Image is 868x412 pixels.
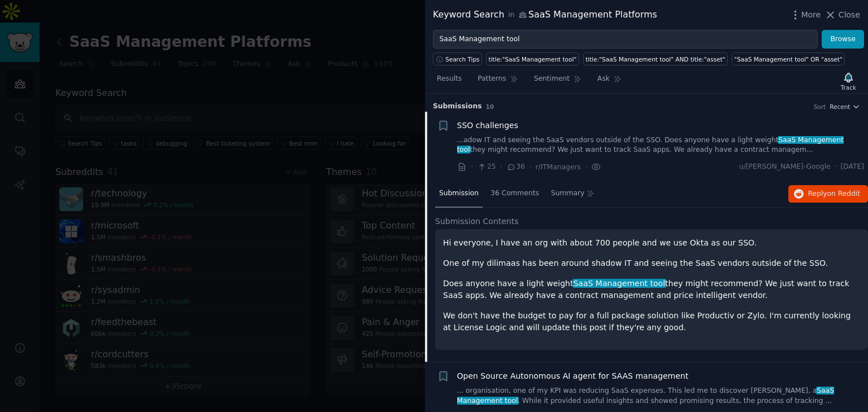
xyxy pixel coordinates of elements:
div: Keyword Search SaaS Management Platforms [433,8,657,22]
span: SaaS Management tool [572,279,666,288]
button: Browse [822,30,864,49]
input: Try a keyword related to your business [433,30,818,49]
span: Submission Contents [435,216,519,227]
div: Track [841,84,856,91]
div: "SaaS Management tool" OR "asset" [734,55,842,63]
a: Ask [593,70,626,93]
a: title:"SaaS Management tool" [486,52,579,65]
span: Submission s [433,102,482,112]
span: on Reddit [827,190,860,198]
span: SaaS Management tool [457,136,844,154]
a: ... organisation, one of my KPI was reducing SaaS expenses. This led me to discover [PERSON_NAME]... [457,386,865,406]
span: Recent [830,103,850,111]
span: Submission [439,189,479,199]
span: · [500,161,502,173]
span: More [801,9,821,21]
span: Search Tips [445,55,480,63]
div: Sort [814,103,826,111]
a: Open Source Autonomous AI agent for SAAS management [457,370,689,382]
button: Search Tips [433,52,482,65]
button: Recent [830,103,860,111]
span: in [508,10,514,20]
span: Close [839,9,860,21]
p: Hi everyone, I have an org with about 700 people and we use Okta as our SSO. [443,237,860,249]
span: · [529,161,531,173]
a: title:"SaaS Management tool" AND title:"asset" [583,52,728,65]
span: · [585,161,587,173]
button: Replyon Reddit [788,185,868,203]
a: "SaaS Management tool" OR "asset" [732,52,845,65]
span: 25 [477,162,496,172]
span: · [471,161,473,173]
span: r/ITManagers [536,163,581,171]
p: One of my dilimaas has been around shadow IT and seeing the SaaS vendors outside of the SSO. [443,257,860,269]
span: Ask [597,74,610,84]
a: Sentiment [530,70,585,93]
button: More [789,9,821,21]
button: Track [837,69,860,93]
a: Results [433,70,466,93]
span: 36 [506,162,525,172]
a: Patterns [474,70,522,93]
span: Sentiment [534,74,570,84]
span: u/[PERSON_NAME]-Google [739,162,831,172]
a: ...adow IT and seeing the SaaS vendors outside of the SSO. Does anyone have a light weightSaaS Ma... [457,135,865,155]
span: Summary [551,189,584,199]
a: SSO challenges [457,120,518,132]
span: 10 [486,103,494,110]
p: Does anyone have a light weight they might recommend? We just want to track SaaS apps. We already... [443,278,860,301]
span: · [835,162,837,172]
span: SaaS Management tool [457,387,835,405]
button: Close [824,9,860,21]
span: [DATE] [841,162,864,172]
div: title:"SaaS Management tool" [489,55,577,63]
span: Results [437,74,462,84]
div: title:"SaaS Management tool" AND title:"asset" [585,55,725,63]
span: Reply [808,189,860,199]
p: We don't have the budget to pay for a full package solution like Productiv or Zylo. I'm currently... [443,310,860,334]
span: 36 Comments [491,189,539,199]
span: Patterns [478,74,506,84]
